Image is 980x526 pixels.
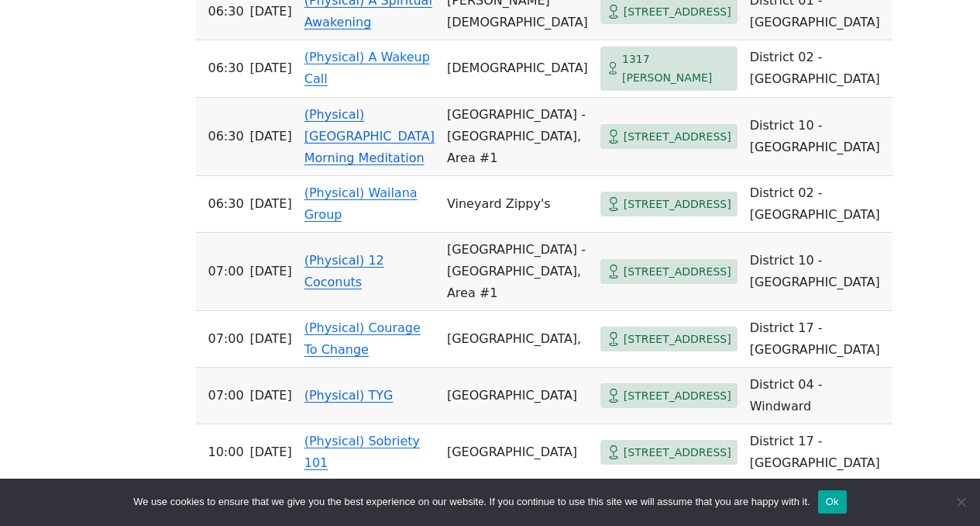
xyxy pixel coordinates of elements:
td: [GEOGRAPHIC_DATA] [441,424,594,481]
td: [DEMOGRAPHIC_DATA] [441,40,594,98]
span: [STREET_ADDRESS] [624,195,731,214]
td: District 02 - [GEOGRAPHIC_DATA] [744,40,892,98]
span: [DATE] [250,441,292,463]
td: District 04 - Windward [744,368,892,424]
td: District 17 - [GEOGRAPHIC_DATA] [744,311,892,368]
a: (Physical) TYG [304,388,394,403]
span: [DATE] [250,261,292,282]
td: [GEOGRAPHIC_DATA] [441,368,594,424]
td: Vineyard Zippy's [441,176,594,233]
td: [GEOGRAPHIC_DATA] - [GEOGRAPHIC_DATA], Area #1 [441,233,594,311]
span: We use cookies to ensure that we give you the best experience on our website. If you continue to ... [133,494,810,510]
span: [DATE] [250,1,292,22]
span: [STREET_ADDRESS] [624,330,731,349]
span: [STREET_ADDRESS] [624,443,731,462]
span: 06:30 [208,126,244,147]
span: [DATE] [250,385,292,407]
a: (Physical) [GEOGRAPHIC_DATA] Morning Meditation [304,107,435,165]
td: District 17 - [GEOGRAPHIC_DATA] [744,424,892,481]
span: [STREET_ADDRESS] [624,262,731,282]
span: [DATE] [250,193,292,215]
span: 10:00 [208,441,244,463]
span: No [953,494,968,510]
a: (Physical) Courage To Change [304,320,421,357]
span: 06:30 [208,1,244,22]
span: 06:30 [208,193,244,215]
td: [GEOGRAPHIC_DATA] - [GEOGRAPHIC_DATA], Area #1 [441,98,594,176]
span: [DATE] [250,57,292,79]
a: (Physical) Wailana Group [304,185,418,222]
span: 06:30 [208,57,244,79]
a: (Physical) Sobriety 101 [304,434,420,470]
span: [DATE] [250,328,292,350]
span: 07:00 [208,261,244,282]
td: District 10 - [GEOGRAPHIC_DATA] [744,98,892,176]
td: District 02 - [GEOGRAPHIC_DATA] [744,176,892,233]
a: (Physical) 12 Coconuts [304,253,384,289]
span: [STREET_ADDRESS] [624,2,731,22]
span: [DATE] [250,126,292,147]
span: 07:00 [208,328,244,350]
span: [STREET_ADDRESS] [624,386,731,406]
td: [GEOGRAPHIC_DATA], [441,311,594,368]
span: 07:00 [208,385,244,407]
span: [STREET_ADDRESS] [624,127,731,147]
a: (Physical) A Wakeup Call [304,50,430,86]
button: Ok [818,490,847,514]
span: 1317 [PERSON_NAME] [622,50,731,88]
td: District 10 - [GEOGRAPHIC_DATA] [744,233,892,311]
